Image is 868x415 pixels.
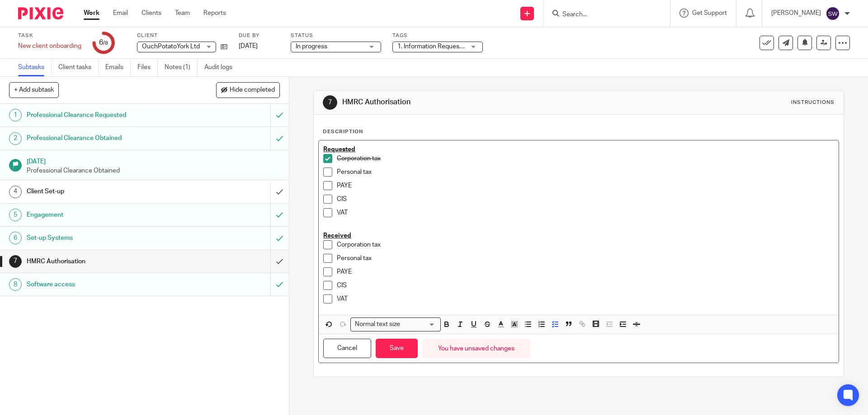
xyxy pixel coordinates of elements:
div: 1 [9,109,22,121]
span: [DATE] [239,43,258,49]
label: Status [291,32,381,39]
a: Audit logs [204,59,239,76]
button: Save [376,339,418,358]
span: Get Support [692,10,727,16]
div: 6 [99,37,108,48]
div: Instructions [791,99,835,106]
div: 8 [9,278,22,291]
span: 1. Information Requested + 1 [397,43,479,50]
a: Reports [203,9,226,18]
a: Email [113,9,128,18]
a: Emails [105,59,131,76]
p: VAT [337,208,834,217]
h1: Professional Clearance Obtained [27,131,183,145]
a: Subtasks [18,59,52,76]
p: Description [323,128,363,135]
p: CIS [337,281,834,290]
h1: Software access [27,278,183,291]
h1: Professional Clearance Requested [27,108,183,122]
span: Hide completed [230,87,275,94]
img: Pixie [18,7,63,19]
div: 4 [9,186,22,198]
p: PAYE [337,181,834,190]
button: Cancel [323,339,371,358]
div: 5 [9,209,22,221]
a: Clients [142,9,161,18]
div: 2 [9,132,22,145]
img: svg%3E [826,6,840,21]
u: Requested [323,146,355,153]
input: Search for option [403,320,435,329]
h1: Set-up Systems [27,231,183,245]
button: + Add subtask [9,82,59,98]
p: [PERSON_NAME] [771,9,821,18]
u: Received [323,233,351,239]
span: OuchPotatoYork Ltd [142,43,200,50]
small: /8 [103,41,108,46]
label: Tags [392,32,483,39]
h1: [DATE] [27,155,280,166]
p: CIS [337,195,834,204]
div: 7 [9,255,22,268]
a: Team [175,9,190,18]
a: Client tasks [58,59,99,76]
a: Work [84,9,99,18]
span: Normal text size [353,320,402,329]
h1: HMRC Authorisation [27,255,183,268]
p: Professional Clearance Obtained [27,166,280,175]
a: Notes (1) [165,59,198,76]
p: VAT [337,294,834,303]
div: Search for option [350,317,441,331]
div: 6 [9,232,22,244]
h1: Client Set-up [27,185,183,198]
p: Corporation tax [337,154,834,163]
label: Client [137,32,227,39]
div: You have unsaved changes [422,339,530,358]
div: 7 [323,95,337,110]
h1: Engagement [27,208,183,222]
p: PAYE [337,267,834,276]
label: Due by [239,32,279,39]
label: Task [18,32,81,39]
button: Hide completed [216,82,280,98]
p: Corporation tax [337,240,834,249]
div: New client onboarding [18,42,81,51]
p: Personal tax [337,168,834,177]
input: Search [561,11,643,19]
a: Files [137,59,158,76]
h1: HMRC Authorisation [342,98,598,107]
p: Personal tax [337,254,834,263]
span: In progress [296,43,327,50]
